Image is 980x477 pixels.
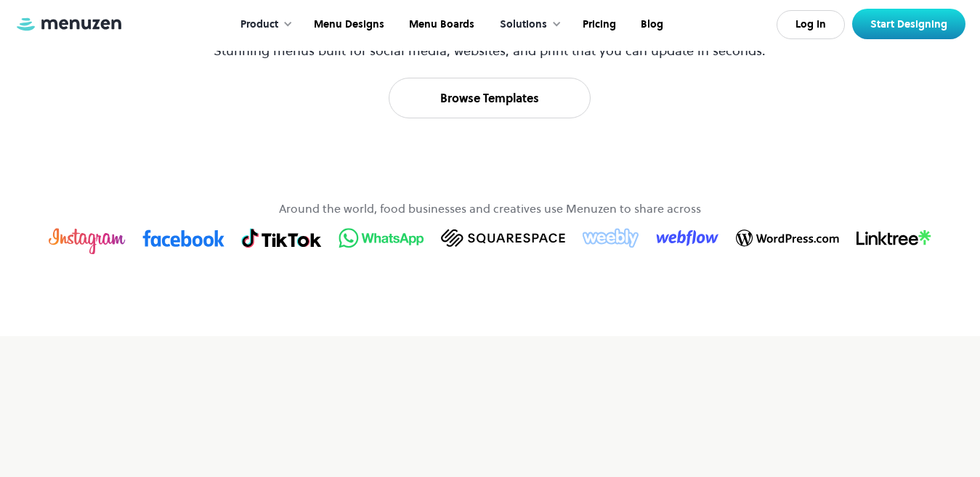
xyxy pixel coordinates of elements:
[279,200,701,217] p: Around the world, food businesses and creatives use Menuzen to share across
[395,2,485,47] a: Menu Boards
[627,2,674,47] a: Blog
[852,9,965,39] a: Start Designing
[389,78,591,118] a: Browse Templates
[240,17,278,33] div: Product
[226,2,300,47] div: Product
[569,2,627,47] a: Pricing
[777,10,845,39] a: Log In
[485,2,569,47] div: Solutions
[500,17,547,33] div: Solutions
[300,2,395,47] a: Menu Designs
